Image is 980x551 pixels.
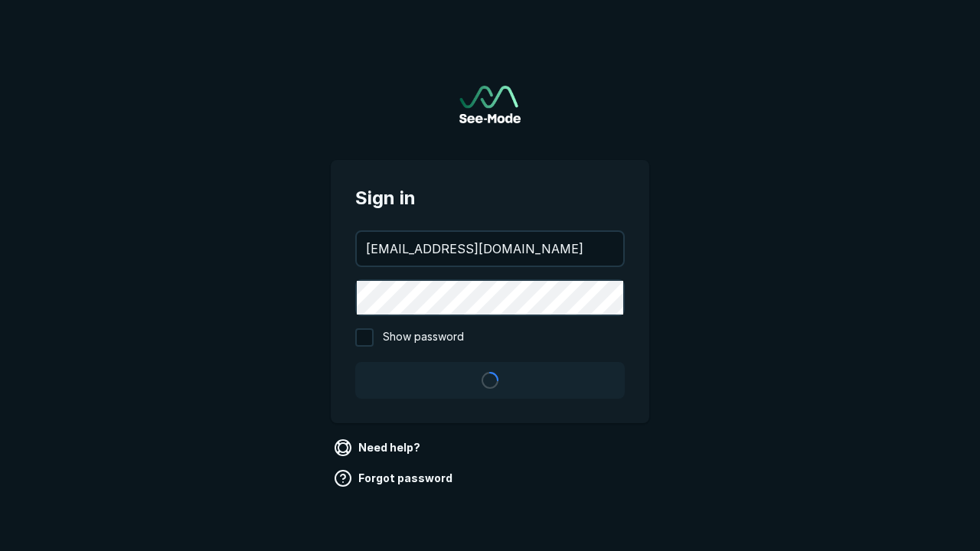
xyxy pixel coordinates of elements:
span: Sign in [355,184,625,212]
img: See-Mode Logo [459,86,521,123]
a: Forgot password [331,466,459,491]
a: Go to sign in [459,86,521,123]
input: your@email.com [357,232,623,266]
span: Show password [383,328,464,347]
a: Need help? [331,435,426,460]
